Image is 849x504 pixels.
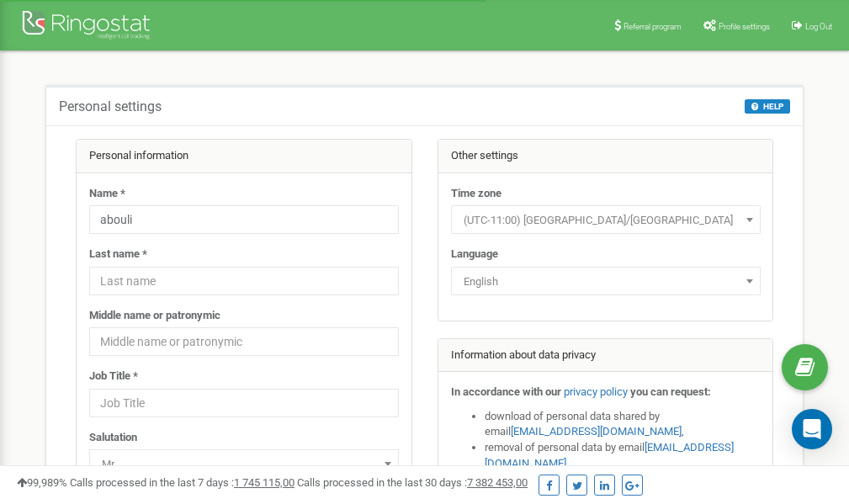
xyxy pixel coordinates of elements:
div: Information about data privacy [438,339,773,373]
input: Middle name or patronymic [89,327,399,356]
button: HELP [745,99,790,114]
span: Referral program [623,22,682,31]
input: Last name [89,267,399,295]
span: English [451,267,761,295]
strong: you can request: [630,385,711,398]
span: 99,989% [17,476,67,489]
span: English [457,270,755,294]
label: Last name * [89,247,147,263]
h5: Personal settings [59,99,162,114]
a: [EMAIL_ADDRESS][DOMAIN_NAME] [511,425,682,438]
span: Calls processed in the last 7 days : [70,476,294,489]
strong: In accordance with our [451,385,561,398]
input: Job Title [89,389,399,417]
div: Other settings [438,140,773,173]
label: Salutation [89,430,137,446]
span: (UTC-11:00) Pacific/Midway [451,205,761,234]
label: Name * [89,186,125,202]
label: Middle name or patronymic [89,308,220,324]
span: (UTC-11:00) Pacific/Midway [457,209,755,232]
div: Open Intercom Messenger [792,409,832,449]
a: privacy policy [564,385,628,398]
label: Language [451,247,498,263]
label: Job Title * [89,369,138,385]
li: download of personal data shared by email , [485,409,761,440]
span: Log Out [805,22,832,31]
span: Calls processed in the last 30 days : [297,476,528,489]
label: Time zone [451,186,501,202]
li: removal of personal data by email , [485,440,761,471]
u: 7 382 453,00 [467,476,528,489]
span: Mr. [95,453,393,476]
u: 1 745 115,00 [234,476,294,489]
input: Name [89,205,399,234]
div: Personal information [77,140,411,173]
span: Profile settings [719,22,770,31]
span: Mr. [89,449,399,478]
